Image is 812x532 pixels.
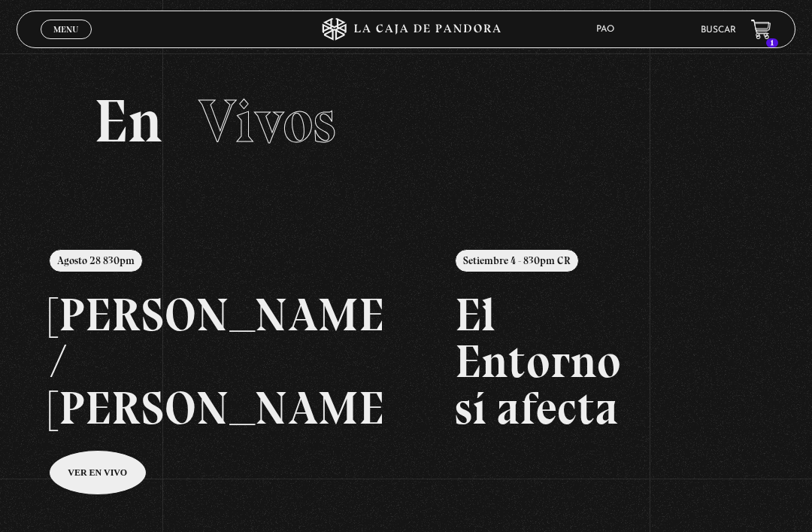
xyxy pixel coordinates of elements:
span: Cerrar [49,38,84,48]
span: Pao [589,25,629,34]
span: Vivos [198,85,336,157]
span: 1 [766,38,778,47]
a: 1 [751,20,771,40]
h2: En [94,91,717,151]
a: Buscar [701,26,736,35]
span: Menu [53,25,78,34]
